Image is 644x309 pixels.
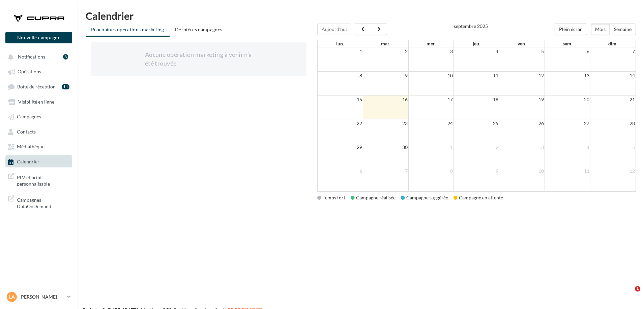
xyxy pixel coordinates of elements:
td: 1 [318,47,363,55]
td: 9 [363,72,408,80]
td: 22 [318,119,363,128]
td: 26 [499,119,545,128]
a: Campagnes [4,110,74,122]
td: 30 [363,143,408,152]
td: 15 [318,95,363,104]
h1: Calendrier [86,11,636,21]
td: 5 [499,47,545,55]
td: 5 [590,143,636,152]
td: 12 [499,72,545,80]
th: sam. [545,40,590,47]
button: Mois [591,24,610,35]
td: 21 [590,95,636,104]
td: 19 [499,95,545,104]
button: Notifications 3 [4,50,71,63]
div: 3 [63,54,68,60]
button: Plein écran [555,24,587,35]
span: Boîte de réception [17,84,56,89]
th: ven. [499,40,545,47]
td: 29 [318,143,363,152]
span: 1 [635,286,640,292]
a: Médiathèque [4,140,74,152]
th: jeu. [454,40,499,47]
td: 10 [408,72,454,80]
span: Prochaines opérations marketing [91,27,164,32]
a: Boîte de réception11 [4,80,74,93]
td: 6 [545,47,590,55]
td: 24 [408,119,454,128]
span: Campagnes [17,114,41,120]
a: Calendrier [4,155,74,167]
span: PLV et print personnalisable [17,173,69,187]
td: 28 [590,119,636,128]
a: Visibilité en ligne [4,95,74,108]
span: Opérations [18,69,41,75]
td: 10 [499,167,545,176]
div: Campagne suggérée [401,194,448,201]
td: 7 [363,167,408,176]
span: Visibilité en ligne [18,99,54,105]
td: 23 [363,119,408,128]
td: 7 [590,47,636,55]
td: 8 [318,72,363,80]
span: Calendrier [17,159,39,164]
span: Contacts [17,129,36,134]
button: Nouvelle campagne [5,32,72,43]
td: 18 [454,95,499,104]
td: 3 [408,47,454,55]
td: 8 [408,167,454,176]
td: 4 [454,47,499,55]
th: dim. [590,40,636,47]
td: 2 [363,47,408,55]
a: Campagnes DataOnDemand [4,193,74,213]
td: 14 [590,72,636,80]
td: 11 [454,72,499,80]
span: LA [9,294,15,300]
button: Aujourd'hui [317,24,351,35]
a: Opérations [4,65,74,77]
td: 17 [408,95,454,104]
td: 11 [545,167,590,176]
span: Campagnes DataOnDemand [17,195,69,210]
div: Aucune opération marketing à venir n'a été trouvée [145,50,253,68]
th: mar. [363,40,408,47]
td: 1 [408,143,454,152]
td: 9 [454,167,499,176]
button: Semaine [610,24,636,35]
td: 12 [590,167,636,176]
a: Contacts [4,125,74,138]
iframe: Intercom live chat [621,286,637,302]
div: Campagne réalisée [351,194,396,201]
p: [PERSON_NAME] [20,294,64,300]
div: 11 [62,84,69,89]
td: 27 [545,119,590,128]
div: Campagne en attente [453,194,503,201]
td: 6 [318,167,363,176]
th: mer. [408,40,454,47]
td: 2 [454,143,499,152]
a: LA [PERSON_NAME] [5,291,72,303]
span: Notifications [18,54,45,60]
td: 13 [545,72,590,80]
th: lun. [318,40,363,47]
td: 25 [454,119,499,128]
td: 16 [363,95,408,104]
div: Temps fort [317,194,345,201]
td: 20 [545,95,590,104]
span: Médiathèque [17,144,45,150]
span: Dernières campagnes [175,27,223,32]
a: PLV et print personnalisable [4,170,74,190]
td: 3 [499,143,545,152]
h2: septembre 2025 [454,24,488,29]
td: 4 [545,143,590,152]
